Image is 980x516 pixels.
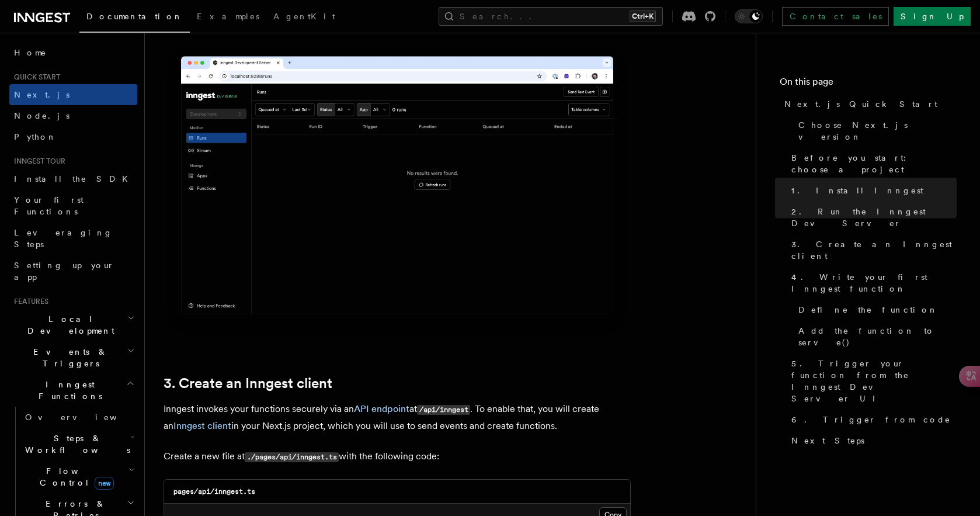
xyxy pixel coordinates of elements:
span: Examples [197,12,259,21]
span: Next Steps [791,435,864,446]
span: 4. Write your first Inngest function [791,271,957,295]
span: Add the function to serve() [798,325,957,348]
span: Your first Functions [14,195,84,216]
span: Inngest tour [9,157,65,166]
span: Features [9,297,48,306]
a: 5. Trigger your function from the Inngest Dev Server UI [787,353,957,409]
a: Leveraging Steps [9,222,137,255]
code: pages/api/inngest.ts [173,487,255,496]
span: new [95,477,114,490]
a: API endpoint [354,403,409,414]
a: Python [9,126,137,147]
a: Next.js Quick Start [780,93,957,115]
h4: On this page [780,75,957,93]
span: Next.js [14,90,69,99]
span: 5. Trigger your function from the Inngest Dev Server UI [791,358,957,404]
p: Create a new file at with the following code: [164,448,631,465]
a: AgentKit [266,4,342,32]
span: 6. Trigger from code [791,414,951,425]
a: 2. Run the Inngest Dev Server [787,201,957,234]
img: Inngest Dev Server's 'Runs' tab with no data [164,44,631,338]
a: Node.js [9,105,137,126]
a: Before you start: choose a project [787,147,957,180]
button: Flow Controlnew [20,460,137,493]
span: Events & Triggers [9,346,127,369]
span: AgentKit [273,12,335,21]
span: Flow Control [20,465,128,489]
span: Documentation [86,12,183,21]
a: Your first Functions [9,189,137,222]
p: Inngest invokes your functions securely via an at . To enable that, you will create an in your Ne... [164,401,631,434]
button: Events & Triggers [9,341,137,374]
a: Inngest client [173,420,231,431]
span: Overview [25,413,145,422]
span: Quick start [9,72,60,82]
span: Install the SDK [14,174,135,183]
span: Before you start: choose a project [791,152,957,175]
a: Overview [20,407,137,428]
a: Install the SDK [9,168,137,189]
button: Local Development [9,309,137,341]
a: Define the function [794,299,957,320]
a: Sign Up [894,7,971,26]
code: ./pages/api/inngest.ts [245,452,339,462]
a: Choose Next.js version [794,115,957,147]
button: Steps & Workflows [20,428,137,460]
span: Leveraging Steps [14,228,113,249]
a: Contact sales [782,7,889,26]
a: Add the function to serve() [794,320,957,353]
a: 1. Install Inngest [787,180,957,201]
span: Node.js [14,111,69,120]
button: Toggle dark mode [735,9,763,23]
a: Next.js [9,84,137,105]
a: Examples [190,4,266,32]
kbd: Ctrl+K [630,11,656,22]
code: /api/inngest [417,405,470,415]
span: Home [14,47,47,58]
span: Python [14,132,57,141]
a: 3. Create an Inngest client [787,234,957,266]
span: Inngest Functions [9,379,126,402]
span: 2. Run the Inngest Dev Server [791,206,957,229]
span: Define the function [798,304,938,316]
a: 6. Trigger from code [787,409,957,430]
span: 1. Install Inngest [791,185,923,196]
a: Home [9,42,137,63]
span: Setting up your app [14,261,114,282]
button: Search...Ctrl+K [439,7,663,26]
a: 3. Create an Inngest client [164,375,332,392]
a: 4. Write your first Inngest function [787,266,957,299]
span: Local Development [9,313,127,337]
span: 3. Create an Inngest client [791,238,957,262]
span: Choose Next.js version [798,119,957,143]
a: Next Steps [787,430,957,451]
button: Inngest Functions [9,374,137,407]
span: Next.js Quick Start [784,98,937,110]
a: Setting up your app [9,255,137,288]
span: Steps & Workflows [20,432,130,456]
a: Documentation [79,4,190,33]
